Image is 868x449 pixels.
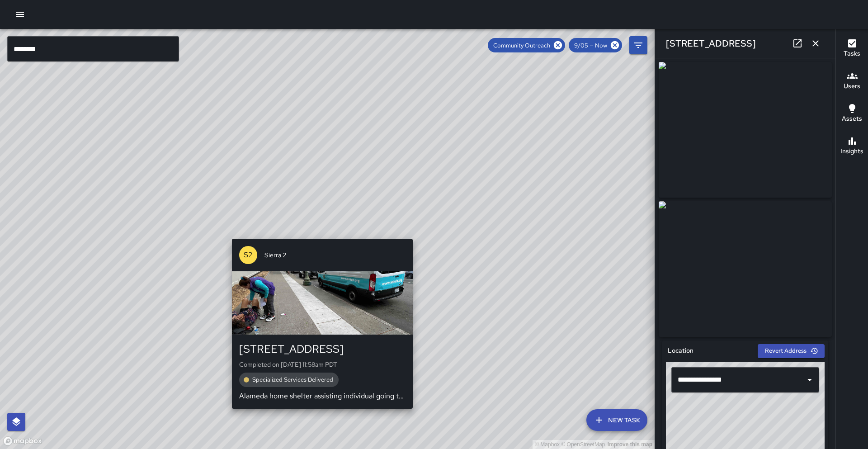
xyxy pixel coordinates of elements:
[239,391,406,402] p: Alameda home shelter assisting individual going through life crisis This resource has nurse and s...
[586,409,647,431] button: New Task
[629,36,647,54] button: Filters
[842,114,862,124] h6: Assets
[569,42,613,49] span: 9/05 — Now
[488,42,556,49] span: Community Outreach
[840,147,863,156] h6: Insights
[836,98,868,130] button: Assets
[836,130,868,163] button: Insights
[247,376,339,383] span: Specialized Services Delivered
[569,38,622,52] div: 9/05 — Now
[844,49,860,59] h6: Tasks
[836,65,868,98] button: Users
[666,36,756,51] h6: [STREET_ADDRESS]
[668,346,693,356] h6: Location
[232,239,413,409] button: S2Sierra 2[STREET_ADDRESS]Completed on [DATE] 11:58am PDTSpecialized Services DeliveredAlameda ho...
[488,38,565,52] div: Community Outreach
[239,342,406,356] div: [STREET_ADDRESS]
[844,81,860,91] h6: Users
[264,250,406,260] span: Sierra 2
[836,33,868,65] button: Tasks
[758,344,825,358] button: Revert Address
[803,373,816,386] button: Open
[659,62,832,198] img: request_images%2Fbe08c960-8aa1-11f0-8c67-fb344a8756b1
[239,360,406,369] p: Completed on [DATE] 11:58am PDT
[244,250,253,260] p: S2
[659,201,832,337] img: request_images%2Fbfa8e4d0-8aa1-11f0-8c67-fb344a8756b1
